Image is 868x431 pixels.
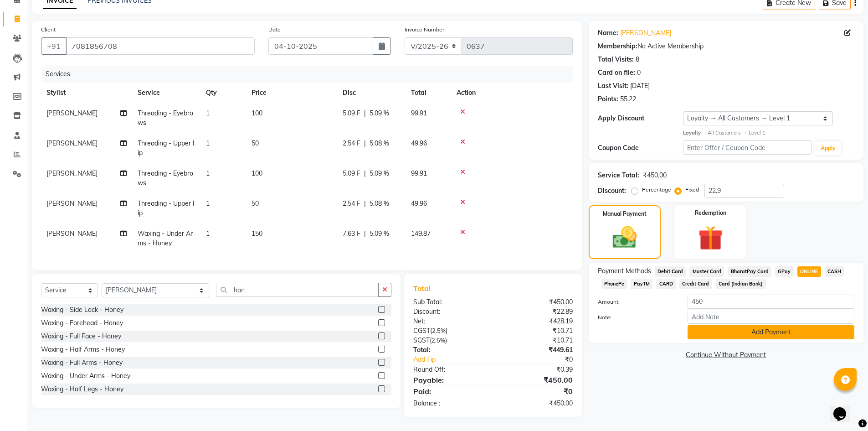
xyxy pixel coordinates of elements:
[42,66,580,83] div: Services
[216,283,379,297] input: Search or Scan
[406,317,493,326] div: Net:
[343,229,360,239] span: 7.63 F
[636,55,639,64] div: 8
[688,295,854,309] input: Amount
[685,186,699,194] label: Fixed
[411,109,427,117] span: 99.91
[598,28,618,38] div: Name:
[406,307,493,317] div: Discount:
[46,199,98,208] span: [PERSON_NAME]
[695,209,726,217] label: Redemption
[620,94,636,104] div: 55.22
[432,327,446,334] span: 2.5%
[41,358,123,368] div: Waxing - Full Arms - Honey
[138,109,193,127] span: Threading - Eyebrows
[688,310,854,324] input: Add Note
[451,83,573,103] th: Action
[825,266,844,277] span: CASH
[598,42,854,51] div: No Active Membership
[132,83,200,103] th: Service
[41,26,56,34] label: Client
[656,279,676,289] span: CARD
[493,307,580,317] div: ₹22.89
[728,266,771,277] span: BharatPay Card
[46,229,98,238] span: [PERSON_NAME]
[252,169,262,177] span: 100
[598,55,634,64] div: Total Visits:
[603,210,647,218] label: Manual Payment
[370,139,389,148] span: 5.08 %
[655,266,686,277] span: Debit Card
[41,37,67,55] button: +91
[598,42,637,51] div: Membership:
[411,169,427,177] span: 99.91
[364,199,366,208] span: |
[643,171,667,180] div: ₹450.00
[411,199,427,208] span: 49.96
[620,28,671,38] a: [PERSON_NAME]
[815,141,841,155] button: Apply
[493,297,580,307] div: ₹450.00
[138,199,194,217] span: Threading - Upper lip
[138,169,193,187] span: Threading - Eyebrows
[41,345,125,354] div: Waxing - Half Arms - Honey
[406,365,493,374] div: Round Off:
[598,68,635,78] div: Card on file:
[431,337,445,344] span: 2.5%
[406,374,493,385] div: Payable:
[138,139,194,157] span: Threading - Upper lip
[41,384,123,394] div: Waxing - Half Legs - Honey
[598,94,618,104] div: Points:
[41,305,123,315] div: Waxing - Side Lock - Honey
[252,199,259,208] span: 50
[343,139,360,148] span: 2.54 F
[406,336,493,345] div: ( )
[66,37,255,55] input: Search by Name/Mobile/Email/Code
[683,140,812,155] input: Enter Offer / Coupon Code
[138,229,193,247] span: Waxing - Under Arms - Honey
[206,169,210,177] span: 1
[508,355,580,364] div: ₹0
[683,129,854,137] div: All Customers → Level 1
[364,229,366,239] span: |
[370,199,389,208] span: 5.08 %
[598,171,639,180] div: Service Total:
[797,266,821,277] span: ONLINE
[337,83,406,103] th: Disc
[775,266,794,277] span: GPay
[411,229,431,238] span: 149.87
[493,374,580,385] div: ₹450.00
[41,83,132,103] th: Stylist
[411,139,427,147] span: 49.96
[493,386,580,397] div: ₹0
[631,279,652,289] span: PayTM
[268,26,281,34] label: Date
[364,139,366,148] span: |
[689,266,724,277] span: Master Card
[493,345,580,355] div: ₹449.61
[830,395,859,422] iframe: chat widget
[493,365,580,374] div: ₹0.39
[406,297,493,307] div: Sub Total:
[46,169,98,177] span: [PERSON_NAME]
[413,327,430,335] span: CGST
[252,109,262,117] span: 100
[630,81,650,91] div: [DATE]
[683,130,707,136] strong: Loyalty →
[642,186,671,194] label: Percentage
[598,143,683,153] div: Coupon Code
[591,298,681,306] label: Amount:
[370,169,389,178] span: 5.09 %
[370,109,389,118] span: 5.09 %
[343,169,360,178] span: 5.09 F
[206,139,210,147] span: 1
[493,399,580,408] div: ₹450.00
[716,279,766,289] span: Card (Indian Bank)
[406,345,493,355] div: Total:
[364,109,366,118] span: |
[688,325,854,339] button: Add Payment
[200,83,246,103] th: Qty
[601,279,627,289] span: PhonePe
[364,169,366,178] span: |
[406,83,451,103] th: Total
